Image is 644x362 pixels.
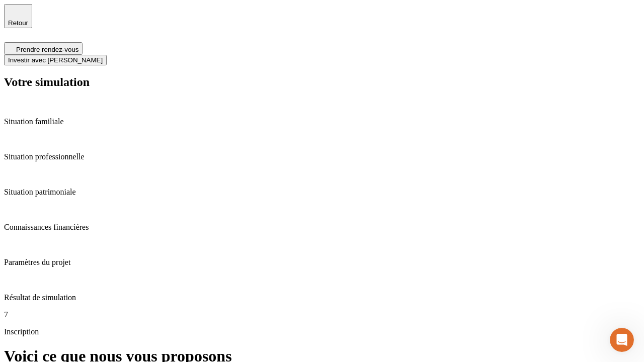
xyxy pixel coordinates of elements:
[4,188,640,197] p: Situation patrimoniale
[4,258,640,267] p: Paramètres du projet
[4,55,107,65] button: Investir avec [PERSON_NAME]
[610,328,634,352] iframe: Intercom live chat
[4,75,640,89] h2: Votre simulation
[8,19,28,27] span: Retour
[4,327,640,336] p: Inscription
[4,223,640,232] p: Connaissances financières
[4,117,640,126] p: Situation familiale
[4,293,640,302] p: Résultat de simulation
[16,46,78,53] span: Prendre rendez-vous
[4,152,640,161] p: Situation professionnelle
[4,310,640,319] p: 7
[8,56,103,64] span: Investir avec [PERSON_NAME]
[4,42,83,55] button: Prendre rendez-vous
[4,4,32,28] button: Retour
